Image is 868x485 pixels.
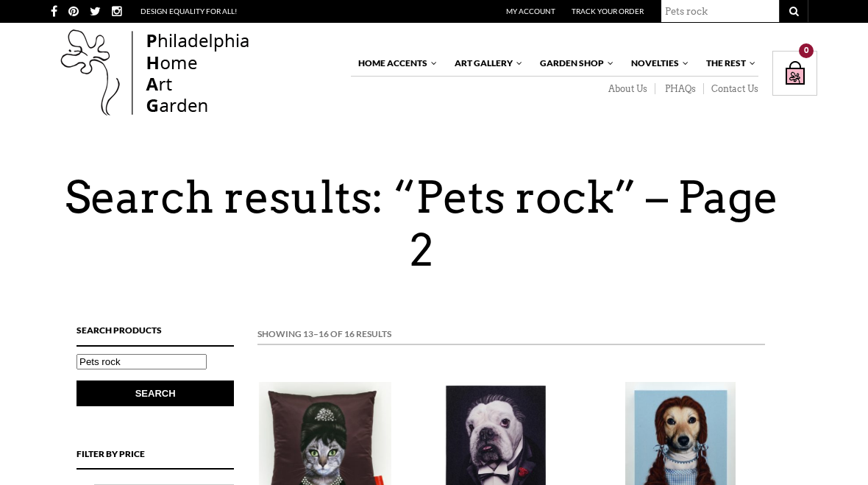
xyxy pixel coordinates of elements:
[655,83,704,95] a: PHAQs
[799,43,814,58] div: 0
[51,171,793,277] h1: Search results: “Pets rock” – Page 2
[533,51,615,76] a: Garden Shop
[506,7,555,15] a: My Account
[77,380,234,406] button: Search
[624,51,690,76] a: Novelties
[77,323,234,347] h4: Search Products
[699,51,757,76] a: The Rest
[572,7,644,15] a: Track Your Order
[77,447,234,470] h4: Filter by price
[77,354,207,369] input: Search products…
[351,51,438,76] a: Home Accents
[447,51,524,76] a: Art Gallery
[599,83,655,95] a: About Us
[704,83,758,95] a: Contact Us
[257,327,391,341] em: Showing 13–16 of 16 results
